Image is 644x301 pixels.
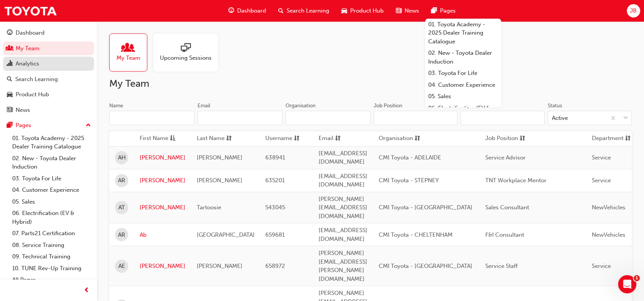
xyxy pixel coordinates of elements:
[618,275,636,293] iframe: Intercom live chat
[140,176,185,185] a: [PERSON_NAME]
[228,6,234,16] span: guage-icon
[265,263,285,269] span: 658972
[197,204,221,211] span: Tartoosie
[116,54,140,62] span: My Team
[226,134,232,143] span: sorting-icon
[198,111,283,125] input: Email
[7,122,13,129] span: pages-icon
[634,275,640,281] span: 1
[319,134,333,143] span: Email
[485,134,527,143] button: Job Positionsorting-icon
[9,153,94,173] a: 02. New - Toyota Dealer Induction
[9,274,94,286] a: All Pages
[440,6,456,15] span: Pages
[7,107,13,114] span: news-icon
[9,228,94,239] a: 07. Parts21 Certification
[379,134,413,143] span: Organisation
[140,153,185,162] a: [PERSON_NAME]
[140,203,185,212] a: [PERSON_NAME]
[592,231,625,238] span: NewVehicles
[9,263,94,274] a: 10. TUNE Rev-Up Training
[86,121,91,131] span: up-icon
[16,59,39,68] div: Analytics
[118,231,125,239] span: AR
[9,207,94,228] a: 06. Electrification (EV & Hybrid)
[379,134,421,143] button: Organisationsorting-icon
[350,6,384,15] span: Product Hub
[272,3,335,19] a: search-iconSearch Learning
[123,43,133,54] span: people-icon
[425,79,501,91] a: 04. Customer Experience
[319,196,367,220] span: [PERSON_NAME][EMAIL_ADDRESS][DOMAIN_NAME]
[9,132,94,153] a: 01. Toyota Academy - 2025 Dealer Training Catalogue
[3,57,94,71] a: Analytics
[425,3,462,19] a: pages-iconPages
[7,91,13,98] span: car-icon
[9,239,94,251] a: 08. Service Training
[592,134,634,143] button: Departmentsorting-icon
[197,231,255,238] span: [GEOGRAPHIC_DATA]
[319,134,360,143] button: Emailsorting-icon
[390,3,425,19] a: news-iconNews
[627,4,640,18] button: JB
[9,196,94,208] a: 05. Sales
[237,6,266,15] span: Dashboard
[7,45,13,52] span: people-icon
[374,102,402,110] div: Job Position
[153,33,224,72] a: Upcoming Sessions
[9,184,94,196] a: 04. Customer Experience
[118,176,125,185] span: AR
[625,134,631,143] span: sorting-icon
[461,111,545,125] input: Department
[197,134,225,143] span: Last Name
[7,30,13,37] span: guage-icon
[7,76,12,83] span: search-icon
[160,54,212,62] span: Upcoming Sessions
[548,102,562,110] div: Status
[552,114,568,123] div: Active
[3,88,94,102] a: Product Hub
[425,102,501,123] a: 06. Electrification (EV & Hybrid)
[118,203,125,212] span: AT
[379,154,441,161] span: CMI Toyota - ADELAIDE
[197,263,242,269] span: [PERSON_NAME]
[485,177,547,184] span: TNT Workplace Mentor
[109,78,632,90] h2: My Team
[3,26,94,40] a: Dashboard
[319,227,367,242] span: [EMAIL_ADDRESS][DOMAIN_NAME]
[222,3,272,19] a: guage-iconDashboard
[341,6,347,16] span: car-icon
[7,61,13,67] span: chart-icon
[16,29,45,37] div: Dashboard
[16,121,31,130] div: Pages
[3,103,94,117] a: News
[265,134,307,143] button: Usernamesorting-icon
[170,134,175,143] span: asc-icon
[118,153,126,162] span: AH
[592,263,611,269] span: Service
[109,111,194,125] input: Name
[592,204,625,211] span: NewVehicles
[197,154,242,161] span: [PERSON_NAME]
[118,262,125,271] span: AE
[630,6,637,15] span: JB
[265,177,285,184] span: 635201
[84,286,89,295] span: prev-icon
[9,173,94,185] a: 03. Toyota For Life
[379,231,453,238] span: CMI Toyota - CHELTENHAM
[4,2,57,19] img: Trak
[405,6,419,15] span: News
[278,6,284,16] span: search-icon
[109,102,123,110] div: Name
[3,41,94,56] a: My Team
[485,154,526,161] span: Service Advisor
[335,3,390,19] a: car-iconProduct Hub
[140,134,182,143] button: First Nameasc-icon
[265,231,285,238] span: 659681
[520,134,525,143] span: sorting-icon
[485,231,524,238] span: F&I Consultant
[197,177,242,184] span: [PERSON_NAME]
[425,67,501,79] a: 03. Toyota For Life
[431,6,437,16] span: pages-icon
[140,134,168,143] span: First Name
